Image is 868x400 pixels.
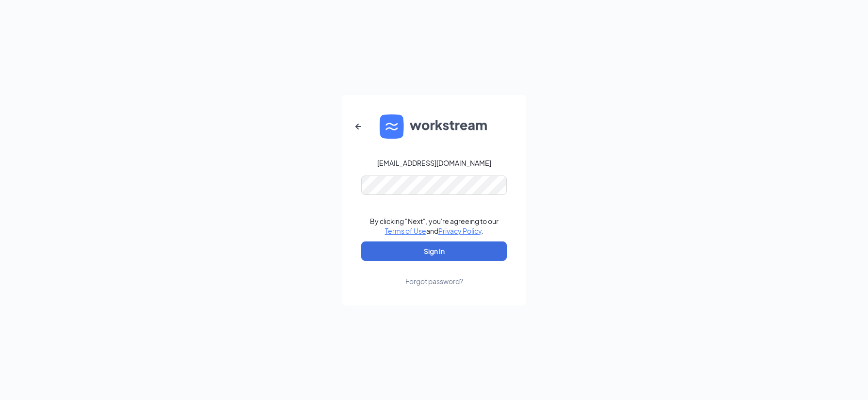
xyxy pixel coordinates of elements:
a: Privacy Policy [438,226,482,235]
div: [EMAIL_ADDRESS][DOMAIN_NAME] [377,158,491,168]
button: ArrowLeftNew [347,115,370,138]
img: WS logo and Workstream text [380,114,488,139]
button: Sign In [361,241,507,261]
a: Forgot password? [405,261,463,286]
svg: ArrowLeftNew [352,121,364,132]
div: Forgot password? [405,276,463,286]
a: Terms of Use [385,226,426,235]
div: By clicking "Next", you're agreeing to our and . [370,216,499,236]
